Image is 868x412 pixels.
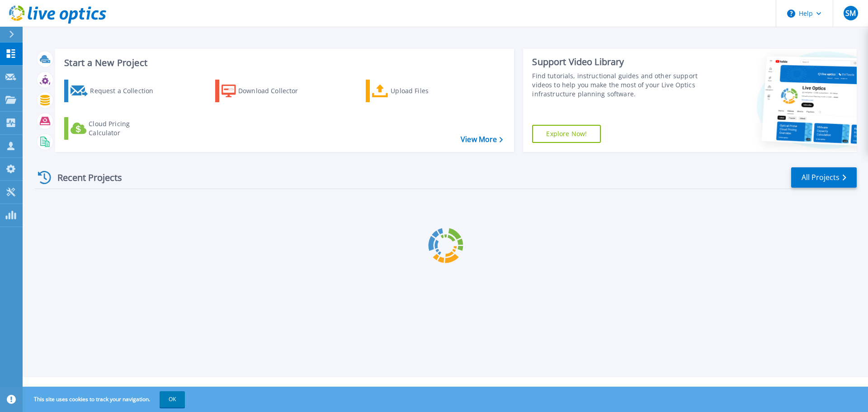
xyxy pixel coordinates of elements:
[532,125,601,143] a: Explore Now!
[791,167,857,188] a: All Projects
[215,80,316,102] a: Download Collector
[89,119,161,137] div: Cloud Pricing Calculator
[160,391,185,407] button: OK
[238,82,311,100] div: Download Collector
[532,56,702,68] div: Support Video Library
[845,9,856,17] span: SM
[25,391,185,407] span: This site uses cookies to track your navigation.
[35,166,134,189] div: Recent Projects
[64,58,503,68] h3: Start a New Project
[391,82,463,100] div: Upload Files
[532,71,702,99] div: Find tutorials, instructional guides and other support videos to help you make the most of your L...
[90,82,162,100] div: Request a Collection
[366,80,467,102] a: Upload Files
[461,135,503,144] a: View More
[64,80,165,102] a: Request a Collection
[64,117,165,140] a: Cloud Pricing Calculator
